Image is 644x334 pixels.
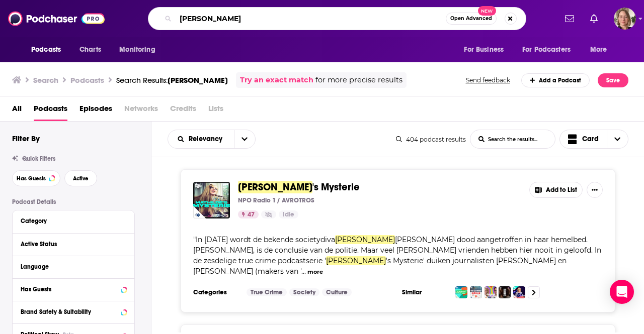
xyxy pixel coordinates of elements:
[463,76,513,84] button: Send feedback
[189,136,226,143] span: Relevancy
[196,235,335,244] span: In [DATE] wordt de bekende societydiva
[112,40,168,59] button: open menu
[455,286,467,298] img: 3VraagtDoor
[301,267,306,276] span: ...
[396,136,466,143] div: 404 podcast results
[583,40,620,59] button: open menu
[614,8,636,30] span: Logged in as AriFortierPr
[610,280,634,304] div: Open Intercom Messenger
[176,11,446,27] input: Search podcasts, credits, & more...
[559,130,629,149] button: Choose View
[148,7,526,30] div: Search podcasts, credits, & more...
[586,10,602,27] a: Show notifications dropdown
[168,75,228,85] span: [PERSON_NAME]
[521,73,590,87] a: Add a Podcast
[464,43,504,57] span: For Business
[79,100,112,121] a: Episodes
[238,210,259,218] a: 47
[240,74,313,86] a: Try an exact match
[168,136,234,143] button: open menu
[289,288,319,296] a: Society
[513,286,525,298] img: Eva
[208,100,223,121] span: Lists
[193,235,601,265] span: [PERSON_NAME] dood aangetroffen in haar hemelbed. [PERSON_NAME], is de conclusie van de politie. ...
[238,181,312,193] span: [PERSON_NAME]
[21,241,120,248] div: Active Status
[8,9,105,28] img: Podchaser - Follow, Share and Rate Podcasts
[485,286,497,298] img: Pride Talk: Queer Helden
[248,210,255,220] span: 47
[307,268,323,276] button: more
[598,73,628,87] button: Save
[279,210,298,218] a: Idle
[247,288,287,296] a: True Crime
[21,286,118,293] div: Has Guests
[168,130,256,149] h2: Choose List sort
[238,196,314,204] p: NPO Radio 1 / AVROTROS
[315,74,403,86] span: for more precise results
[522,43,571,57] span: For Podcasters
[335,235,395,244] span: [PERSON_NAME]
[73,40,107,59] a: Charts
[21,217,120,225] div: Category
[234,130,255,148] button: open menu
[21,214,126,227] button: Category
[21,305,126,318] button: Brand Safety & Suitability
[590,43,607,57] span: More
[124,100,158,121] span: Networks
[402,288,447,296] h3: Similar
[116,75,228,85] a: Search Results:[PERSON_NAME]
[587,182,603,198] button: Show More Button
[457,40,516,59] button: open menu
[79,43,101,57] span: Charts
[33,75,58,85] h3: Search
[529,182,583,198] button: Add to List
[614,8,636,30] button: Show profile menu
[22,155,55,162] span: Quick Filters
[283,210,294,220] span: Idle
[116,75,228,85] div: Search Results:
[34,100,67,121] a: Podcasts
[582,136,599,143] span: Card
[516,40,585,59] button: open menu
[12,134,40,143] h2: Filter By
[450,16,492,21] span: Open Advanced
[21,283,126,295] button: Has Guests
[499,286,511,298] img: CLASSICS
[64,170,97,186] button: Active
[561,10,578,27] a: Show notifications dropdown
[73,176,89,181] span: Active
[119,43,155,57] span: Monitoring
[12,170,60,186] button: Has Guests
[17,176,46,181] span: Has Guests
[322,288,352,296] a: Culture
[12,198,135,205] p: Podcast Details
[193,182,230,218] img: Mathilde's Mysterie
[478,6,496,16] span: New
[21,308,118,315] div: Brand Safety & Suitability
[31,43,61,57] span: Podcasts
[193,235,601,276] span: "
[238,182,360,193] a: [PERSON_NAME]'s Mysterie
[21,260,126,273] button: Language
[326,256,386,265] span: [PERSON_NAME]
[24,40,74,59] button: open menu
[312,181,360,193] span: 's Mysterie
[12,100,22,121] a: All
[446,13,497,25] button: Open AdvancedNew
[470,286,482,298] img: De Co-Med Crisis
[21,263,120,270] div: Language
[70,75,104,85] h3: Podcasts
